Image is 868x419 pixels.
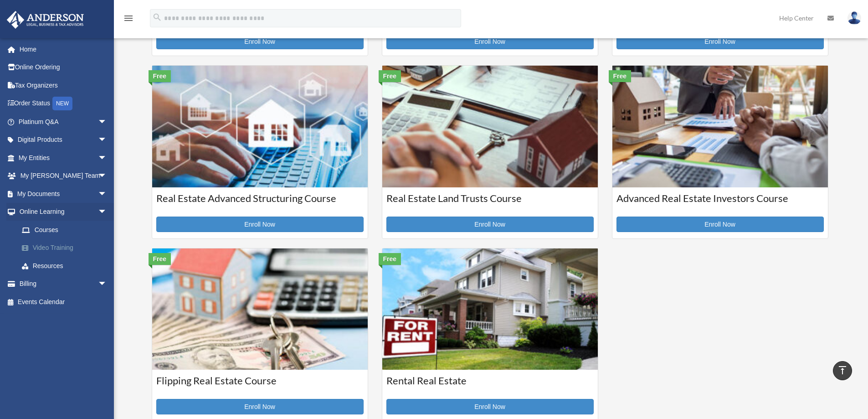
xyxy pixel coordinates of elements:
div: Free [149,253,171,265]
i: search [152,12,162,22]
h3: Real Estate Land Trusts Course [386,191,594,214]
a: Online Learningarrow_drop_down [6,203,121,221]
a: Courses [13,221,116,239]
a: Enroll Now [156,399,364,414]
div: Free [379,70,401,82]
a: Order StatusNEW [6,94,121,113]
img: Anderson Advisors Platinum Portal [4,11,87,29]
a: My [PERSON_NAME] Teamarrow_drop_down [6,167,121,185]
h3: Rental Real Estate [386,374,594,397]
a: Enroll Now [386,399,594,414]
a: Events Calendar [6,293,121,311]
a: My Documentsarrow_drop_down [6,185,121,203]
div: Free [149,70,171,82]
a: Enroll Now [616,217,824,232]
span: arrow_drop_down [98,185,116,203]
span: arrow_drop_down [98,131,116,150]
a: vertical_align_top [833,361,852,380]
h3: Advanced Real Estate Investors Course [616,191,824,214]
i: vertical_align_top [837,365,848,376]
a: Video Training [13,239,121,257]
a: Enroll Now [156,34,364,49]
span: arrow_drop_down [98,275,116,294]
i: menu [123,13,134,24]
a: My Entitiesarrow_drop_down [6,149,121,167]
a: Enroll Now [386,217,594,232]
span: arrow_drop_down [98,203,116,222]
a: menu [123,16,134,24]
h3: Real Estate Advanced Structuring Course [156,191,364,214]
h3: Flipping Real Estate Course [156,374,364,397]
a: Digital Productsarrow_drop_down [6,131,121,149]
a: Billingarrow_drop_down [6,275,121,293]
a: Enroll Now [386,34,594,49]
div: Free [379,253,401,265]
img: User Pic [847,11,861,25]
a: Online Ordering [6,58,121,77]
a: Enroll Now [156,217,364,232]
a: Platinum Q&Aarrow_drop_down [6,113,121,131]
div: NEW [52,97,72,110]
div: Free [609,70,632,82]
span: arrow_drop_down [98,167,116,186]
span: arrow_drop_down [98,149,116,167]
a: Home [6,40,121,58]
a: Resources [13,257,121,275]
span: arrow_drop_down [98,113,116,131]
a: Enroll Now [616,34,824,49]
a: Tax Organizers [6,76,121,94]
